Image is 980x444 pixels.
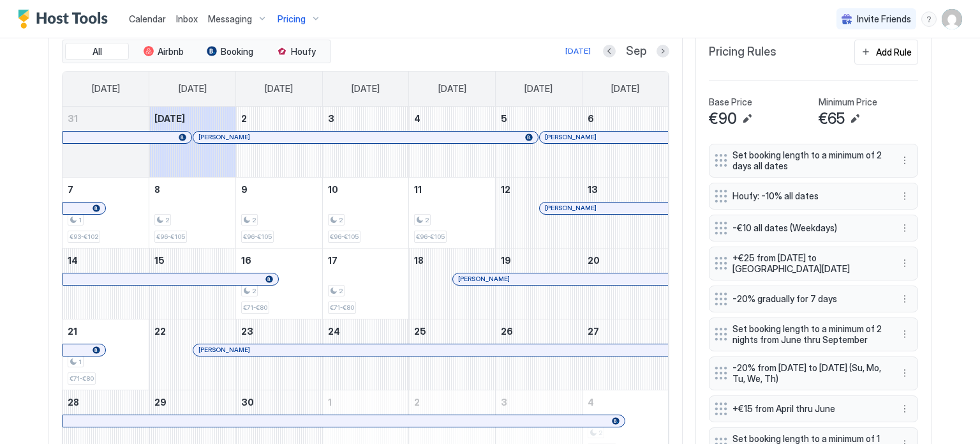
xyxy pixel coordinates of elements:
[241,255,251,266] span: 16
[241,184,248,195] span: 9
[897,220,912,236] button: More options
[129,13,166,24] span: Calendar
[897,326,912,342] button: More options
[897,153,912,168] div: menu
[545,133,597,141] span: [PERSON_NAME]
[732,222,884,234] span: -€10 all dates (Weekdays)
[241,397,254,408] span: 30
[323,319,409,343] a: September 24, 2025
[921,11,937,27] div: menu
[897,188,912,204] div: menu
[583,178,669,201] a: September 13, 2025
[897,291,912,307] button: More options
[897,291,912,307] div: menu
[198,133,250,141] span: [PERSON_NAME]
[496,177,583,248] td: September 12, 2025
[512,72,565,106] a: Friday
[732,190,884,202] span: Houfy: -10% all dates
[322,248,409,319] td: September 17, 2025
[328,397,332,408] span: 1
[339,287,343,295] span: 2
[176,12,198,26] a: Inbox
[68,255,78,266] span: 14
[416,233,445,241] span: €96-€105
[626,44,646,59] span: Sep
[545,133,663,141] div: [PERSON_NAME]
[739,111,755,126] button: Edit
[330,303,354,312] span: €71-€80
[236,107,322,130] a: September 2, 2025
[291,46,316,57] span: Houfy
[198,43,262,61] button: Booking
[414,255,424,266] span: 18
[588,326,599,337] span: 27
[583,107,669,130] a: September 6, 2025
[235,319,322,390] td: September 23, 2025
[166,72,219,106] a: Monday
[18,10,114,29] a: Host Tools Logo
[63,249,149,272] a: September 14, 2025
[154,184,160,195] span: 8
[78,358,82,366] span: 1
[328,113,334,124] span: 3
[603,45,616,57] button: Previous month
[78,216,82,224] span: 1
[63,390,149,414] a: September 28, 2025
[414,326,426,337] span: 25
[582,177,669,248] td: September 13, 2025
[322,319,409,390] td: September 24, 2025
[588,397,594,408] span: 4
[458,275,510,283] span: [PERSON_NAME]
[68,184,73,195] span: 7
[732,252,884,275] span: +€25 from [DATE] to [GEOGRAPHIC_DATA][DATE]
[854,40,918,65] button: Add Rule
[265,83,293,95] span: [DATE]
[501,113,507,124] span: 5
[129,12,166,26] a: Calendar
[241,113,247,124] span: 2
[236,178,322,201] a: September 9, 2025
[496,107,583,178] td: September 5, 2025
[438,83,466,95] span: [DATE]
[897,256,912,271] div: menu
[236,390,322,414] a: September 30, 2025
[409,249,495,272] a: September 18, 2025
[709,96,752,108] span: Base Price
[330,233,359,241] span: €96-€105
[208,13,252,25] span: Messaging
[243,303,267,312] span: €71-€80
[149,249,235,272] a: September 15, 2025
[63,107,149,130] a: August 31, 2025
[409,178,495,201] a: September 11, 2025
[524,83,553,95] span: [DATE]
[149,319,235,343] a: September 22, 2025
[582,107,669,178] td: September 6, 2025
[165,216,169,224] span: 2
[63,107,149,178] td: August 31, 2025
[496,319,582,343] a: September 26, 2025
[501,184,510,195] span: 12
[414,397,420,408] span: 2
[79,72,133,106] a: Sunday
[732,323,884,346] span: Set booking length to a minimum of 2 nights from June thru September
[243,233,272,241] span: €96-€105
[235,248,322,319] td: September 16, 2025
[545,204,663,212] div: [PERSON_NAME]
[409,107,496,178] td: September 4, 2025
[149,248,236,319] td: September 15, 2025
[732,362,884,385] span: -20% from [DATE] to [DATE] (Su, Mo, Tu, We, Th)
[339,72,392,106] a: Wednesday
[154,255,165,266] span: 15
[409,390,495,414] a: October 2, 2025
[565,45,591,57] div: [DATE]
[352,83,380,95] span: [DATE]
[582,319,669,390] td: September 27, 2025
[897,220,912,236] div: menu
[252,72,306,106] a: Tuesday
[198,346,663,354] div: [PERSON_NAME]
[63,177,149,248] td: September 7, 2025
[583,390,669,414] a: October 4, 2025
[323,249,409,272] a: September 17, 2025
[339,216,343,224] span: 2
